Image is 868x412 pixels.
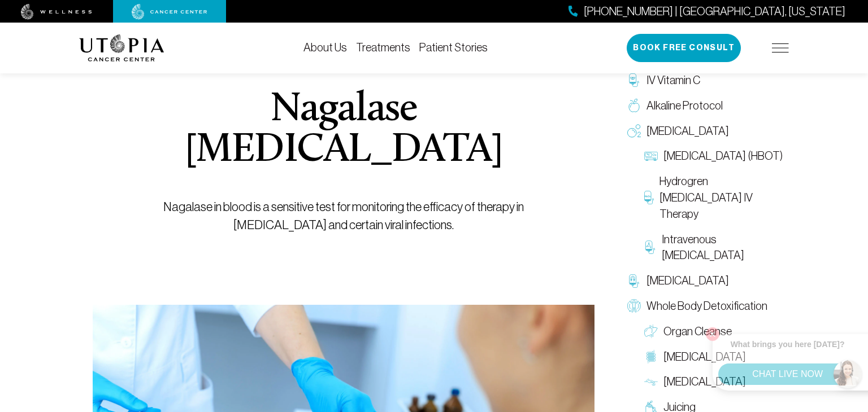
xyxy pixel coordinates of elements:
a: Alkaline Protocol [622,93,789,119]
a: Patient Stories [419,41,488,54]
a: [PHONE_NUMBER] | [GEOGRAPHIC_DATA], [US_STATE] [568,3,845,20]
img: icon-hamburger [772,43,789,52]
a: Hydrogren [MEDICAL_DATA] IV Therapy [639,169,789,226]
img: Hydrogren Peroxide IV Therapy [644,191,654,204]
span: Alkaline Protocol [646,98,723,114]
span: [PHONE_NUMBER] | [GEOGRAPHIC_DATA], [US_STATE] [584,3,845,20]
a: [MEDICAL_DATA] [622,119,789,144]
img: cancer center [132,4,207,20]
img: Colon Therapy [644,350,658,363]
button: Book Free Consult [627,34,741,62]
a: Treatments [356,41,410,54]
img: logo [79,34,164,62]
a: About Us [303,41,347,54]
a: Intravenous [MEDICAL_DATA] [639,227,789,269]
a: [MEDICAL_DATA] (HBOT) [639,143,789,169]
a: [MEDICAL_DATA] [622,268,789,293]
img: Whole Body Detoxification [627,299,641,313]
a: [MEDICAL_DATA] [639,369,789,395]
span: [MEDICAL_DATA] [646,123,729,139]
a: IV Vitamin C [622,68,789,93]
span: Hydrogren [MEDICAL_DATA] IV Therapy [659,173,783,222]
img: Lymphatic Massage [644,375,658,389]
h1: Nagalase [MEDICAL_DATA] [119,90,569,171]
span: Intravenous [MEDICAL_DATA] [662,231,783,264]
img: Hyperbaric Oxygen Therapy (HBOT) [644,150,658,163]
img: Alkaline Protocol [627,99,641,112]
span: IV Vitamin C [646,72,700,89]
a: Whole Body Detoxification [622,293,789,319]
span: [MEDICAL_DATA] [663,374,746,390]
img: wellness [21,4,92,20]
img: IV Vitamin C [627,73,641,87]
span: Organ Cleanse [663,323,732,340]
p: Nagalase in blood is a sensitive test for monitoring the efficacy of therapy in [MEDICAL_DATA] an... [119,198,569,234]
span: [MEDICAL_DATA] [663,349,746,365]
img: Intravenous Ozone Therapy [644,240,656,254]
a: [MEDICAL_DATA] [639,344,789,370]
img: Organ Cleanse [644,325,658,338]
img: Chelation Therapy [627,274,641,288]
span: Whole Body Detoxification [646,298,767,314]
a: Organ Cleanse [639,319,789,344]
span: [MEDICAL_DATA] [646,273,729,289]
img: Oxygen Therapy [627,124,641,138]
span: [MEDICAL_DATA] (HBOT) [663,148,783,164]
